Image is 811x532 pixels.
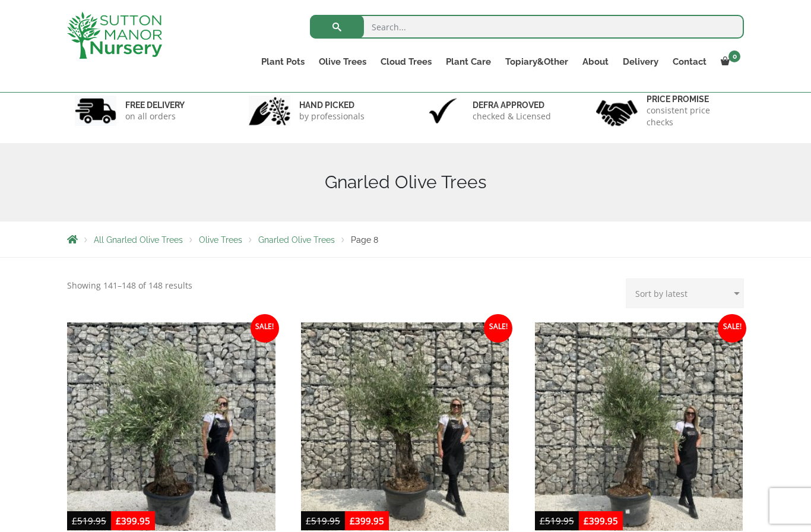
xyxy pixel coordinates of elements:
span: Sale! [718,314,746,343]
a: Plant Pots [254,53,312,70]
bdi: 399.95 [584,515,618,527]
a: Delivery [616,53,666,70]
bdi: 519.95 [306,515,340,527]
a: Gnarled Olive Trees [258,235,335,245]
span: £ [72,515,77,527]
img: 2.jpg [249,96,290,126]
a: Olive Trees [199,235,242,245]
input: Search... [310,15,744,39]
h6: Defra approved [473,100,551,110]
p: by professionals [299,110,365,122]
nav: Breadcrumbs [67,235,744,244]
span: £ [350,515,355,527]
span: £ [540,515,545,527]
span: Sale! [484,314,512,343]
a: Cloud Trees [373,53,439,70]
span: Page 8 [351,235,378,245]
a: Contact [666,53,714,70]
img: 4.jpg [596,93,638,129]
p: consistent price checks [647,104,737,128]
span: £ [306,515,311,527]
a: 0 [714,53,744,70]
img: 1.jpg [75,96,116,126]
img: 3.jpg [422,96,464,126]
h1: Gnarled Olive Trees [67,172,744,193]
img: Gnarled Olive Tree J543 [301,322,509,531]
span: £ [584,515,589,527]
bdi: 399.95 [350,515,384,527]
h6: FREE DELIVERY [125,100,185,110]
img: logo [67,12,162,59]
bdi: 399.95 [116,515,150,527]
a: All Gnarled Olive Trees [94,235,183,245]
h6: Price promise [647,94,737,104]
a: Topiary&Other [498,53,575,70]
p: checked & Licensed [473,110,551,122]
select: Shop order [626,278,744,308]
p: on all orders [125,110,185,122]
span: 0 [728,50,740,62]
span: Sale! [251,314,279,343]
span: £ [116,515,121,527]
a: Plant Care [439,53,498,70]
bdi: 519.95 [72,515,106,527]
bdi: 519.95 [540,515,574,527]
h6: hand picked [299,100,365,110]
a: Olive Trees [312,53,373,70]
a: About [575,53,616,70]
p: Showing 141–148 of 148 results [67,278,192,293]
img: Gnarled Olive Tree J547 [67,322,275,531]
img: Gnarled Olive Tree J542 [535,322,743,531]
